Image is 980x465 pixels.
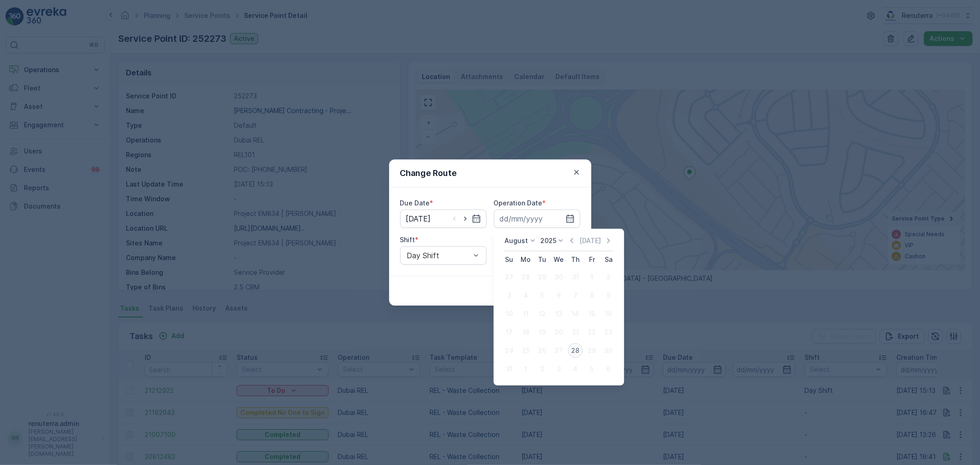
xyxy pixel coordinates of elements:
th: Wednesday [550,251,567,268]
th: Thursday [567,251,583,268]
div: 2 [535,362,549,376]
div: 4 [518,288,533,303]
label: Operation Date [494,199,543,207]
label: Due Date [400,199,430,207]
div: 3 [502,288,516,303]
div: 28 [518,270,533,284]
div: 10 [502,306,516,321]
div: 9 [601,288,616,303]
div: 2 [601,270,616,284]
div: 17 [502,325,516,340]
th: Monday [517,251,534,268]
div: 1 [584,270,599,284]
div: 6 [551,288,566,303]
th: Friday [583,251,600,268]
div: 12 [535,306,549,321]
p: August [504,236,528,245]
div: 11 [518,306,533,321]
div: 8 [584,288,599,303]
div: 30 [551,270,566,284]
div: 7 [568,288,583,303]
input: dd/mm/yyyy [494,210,580,228]
label: Shift [400,236,415,244]
div: 18 [518,325,533,340]
div: 5 [584,362,599,376]
div: 21 [568,325,583,340]
div: 28 [568,343,583,358]
div: 6 [601,362,616,376]
div: 31 [568,270,583,284]
div: 14 [568,306,583,321]
div: 4 [568,362,583,376]
div: 1 [518,362,533,376]
div: 22 [584,325,599,340]
p: 2025 [540,236,556,245]
th: Sunday [501,251,517,268]
div: 13 [551,306,566,321]
th: Saturday [600,251,617,268]
th: Tuesday [534,251,550,268]
div: 29 [584,343,599,358]
div: 23 [601,325,616,340]
div: 30 [601,343,616,358]
div: 16 [601,306,616,321]
p: [DATE] [579,236,601,245]
div: 29 [535,270,549,284]
div: 27 [551,343,566,358]
p: Change Route [400,167,457,180]
div: 26 [535,343,549,358]
input: dd/mm/yyyy [400,210,487,228]
div: 24 [502,343,516,358]
div: 3 [551,362,566,376]
div: 20 [551,325,566,340]
div: 31 [502,362,516,376]
div: 27 [502,270,516,284]
div: 15 [584,306,599,321]
div: 25 [518,343,533,358]
div: 19 [535,325,549,340]
div: 5 [535,288,549,303]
